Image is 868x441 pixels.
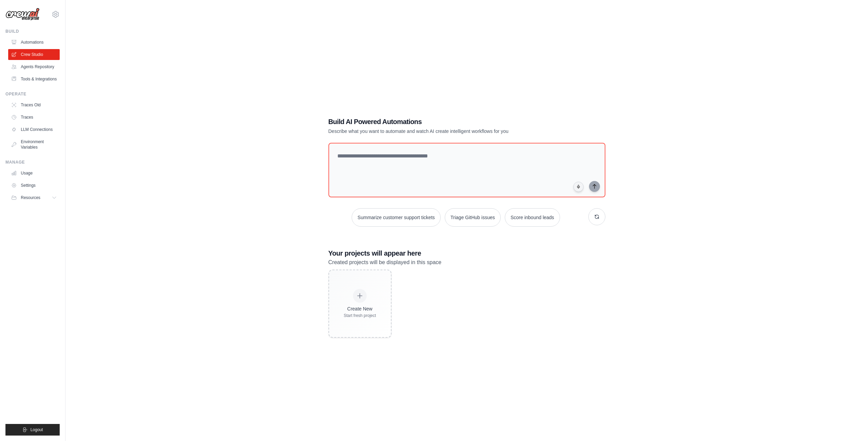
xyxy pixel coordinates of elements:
[8,61,60,72] a: Agents Repository
[8,37,60,48] a: Automations
[344,313,376,318] div: Start fresh project
[21,195,40,200] span: Resources
[8,192,60,203] button: Resources
[8,168,60,179] a: Usage
[5,91,60,97] div: Operate
[8,74,60,85] a: Tools & Integrations
[445,208,501,227] button: Triage GitHub issues
[352,208,440,227] button: Summarize customer support tickets
[588,208,605,225] button: Get new suggestions
[328,248,605,258] h3: Your projects will appear here
[505,208,560,227] button: Score inbound leads
[8,136,60,153] a: Environment Variables
[8,100,60,110] a: Traces Old
[5,424,60,436] button: Logout
[344,305,376,312] div: Create New
[5,29,60,34] div: Build
[8,112,60,123] a: Traces
[328,258,605,267] p: Created projects will be displayed in this space
[8,124,60,135] a: LLM Connections
[30,427,43,432] span: Logout
[8,180,60,191] a: Settings
[8,49,60,60] a: Crew Studio
[5,159,60,165] div: Manage
[328,117,558,126] h1: Build AI Powered Automations
[573,182,584,192] button: Click to speak your automation idea
[328,128,558,135] p: Describe what you want to automate and watch AI create intelligent workflows for you
[5,8,40,21] img: Logo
